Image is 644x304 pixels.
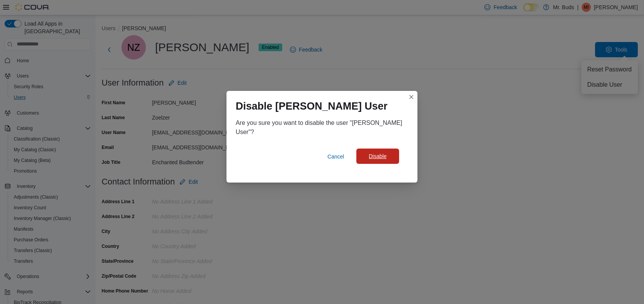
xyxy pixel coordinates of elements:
[369,152,387,160] span: Disable
[327,153,344,160] span: Cancel
[324,149,347,164] button: Cancel
[407,92,416,102] button: Closes this modal window
[236,100,388,112] h1: Disable [PERSON_NAME] User
[236,118,408,137] div: Are you sure you want to disable the user "[PERSON_NAME] User"?
[356,149,399,164] button: Disable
